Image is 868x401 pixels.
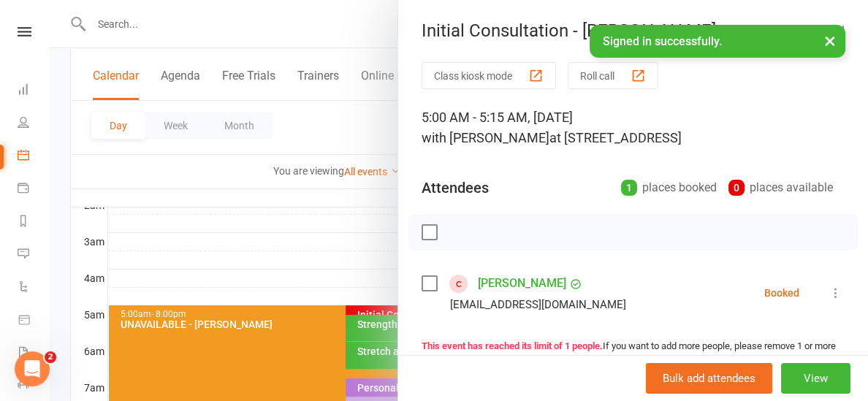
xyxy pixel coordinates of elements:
button: View [781,363,850,394]
button: × [817,25,843,56]
a: Dashboard [18,75,50,107]
div: Attendees [422,177,489,198]
button: Bulk add attendees [646,363,772,394]
div: Booked [764,288,799,298]
span: Signed in successfully. [603,34,722,48]
a: Reports [18,206,50,239]
a: Payments [18,173,50,206]
div: Initial Consultation - [PERSON_NAME] [398,20,868,41]
div: 5:00 AM - 5:15 AM, [DATE] [422,107,845,148]
div: 1 [621,180,637,196]
span: with [PERSON_NAME] [422,130,549,145]
strong: This event has reached its limit of 1 people. [422,340,603,351]
button: Roll call [568,62,658,89]
div: [EMAIL_ADDRESS][DOMAIN_NAME] [450,295,626,314]
div: 0 [728,180,745,196]
span: 2 [45,351,56,363]
div: places booked [621,177,717,198]
a: Product Sales [18,305,50,337]
div: places available [728,177,833,198]
iframe: Intercom live chat [15,351,50,386]
button: Class kiosk mode [422,62,556,89]
a: Calendar [18,140,50,173]
a: [PERSON_NAME] [478,272,566,295]
span: at [STREET_ADDRESS] [549,130,682,145]
div: If you want to add more people, please remove 1 or more attendees. [422,339,845,370]
a: People [18,107,50,140]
